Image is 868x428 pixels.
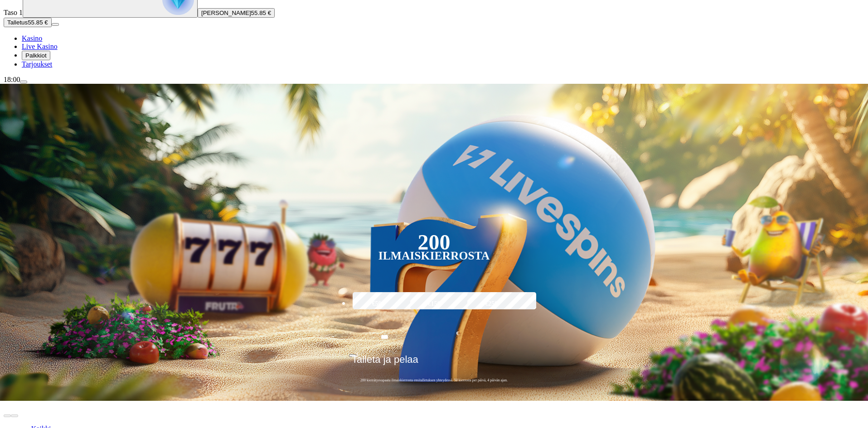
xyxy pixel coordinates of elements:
span: Tarjoukset [22,60,52,68]
button: menu [20,81,27,83]
span: [PERSON_NAME] [201,10,251,16]
button: Talletusplus icon55.85 € [4,18,52,27]
button: reward iconPalkkiot [22,51,50,60]
span: Taso 1 [4,9,23,16]
span: € [356,351,359,356]
span: 200 kierrätysvapaata ilmaiskierrosta ensitalletuksen yhteydessä. 50 kierrosta per päivä, 4 päivän... [349,378,519,383]
button: next slide [11,414,18,417]
span: Kasino [22,34,42,42]
span: € [456,329,459,338]
div: Ilmaiskierrosta [378,250,490,261]
div: 200 [417,237,450,248]
button: [PERSON_NAME]55.85 € [198,8,275,18]
a: poker-chip iconLive Kasino [22,43,58,50]
button: prev slide [4,414,11,417]
span: Palkkiot [25,52,47,59]
button: Talleta ja pelaa [349,353,519,372]
a: diamond iconKasino [22,34,42,42]
span: Live Kasino [22,43,58,50]
span: Talletus [7,19,28,26]
span: 18:00 [4,76,20,83]
span: Talleta ja pelaa [352,354,418,372]
label: €150 [408,291,461,317]
span: 55.85 € [28,19,48,26]
label: €50 [350,291,403,317]
a: gift-inverted iconTarjoukset [22,60,52,68]
span: 55.85 € [251,10,271,16]
button: menu [52,23,59,26]
label: €250 [465,291,518,317]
